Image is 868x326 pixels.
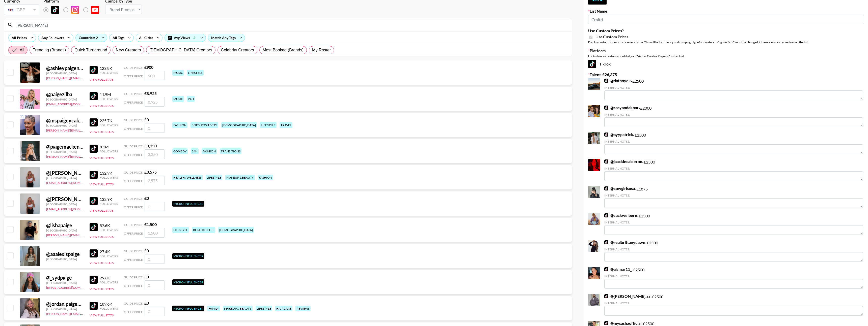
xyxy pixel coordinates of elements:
[90,235,114,239] button: View Full Stats
[90,302,98,310] img: TikTok
[604,240,863,262] div: - £ 2500
[604,193,863,197] div: Internal Notes:
[144,65,153,70] strong: £ 900
[588,48,864,53] label: Platform
[588,60,864,68] div: TikTok
[90,182,114,186] button: View Full Stats
[256,306,272,311] div: lifestyle
[124,171,143,174] span: Guide Price:
[187,96,195,102] div: 24h
[145,176,165,185] input: 3,575
[90,156,114,160] button: View Full Stats
[100,92,118,97] div: 11.9M
[46,281,84,285] div: [GEOGRAPHIC_DATA]
[604,240,645,245] a: @realbrittanydawn
[46,222,84,229] div: @ lishapaige_
[33,47,66,53] span: Trending (Brands)
[145,254,165,264] input: 0
[100,123,118,127] div: Followers
[145,202,165,211] input: 0
[223,306,253,311] div: makeup & beauty
[4,4,39,16] div: Currency is locked to GBP
[588,40,864,44] div: Display custom prices to list viewers. Note: This will lock currency and campaign type . Cannot b...
[208,34,245,42] div: Match Any Tags
[51,6,59,14] img: TikTok
[144,248,149,253] strong: £ 0
[588,60,596,68] img: TikTok
[604,78,631,83] a: @datboydk
[144,117,149,122] strong: £ 0
[46,65,84,71] div: @ ashleypaigenicholson
[191,122,218,128] div: body positivity
[144,301,149,305] strong: £ 0
[20,47,24,53] span: All
[144,91,157,96] strong: £ 8,925
[604,186,635,191] a: @cowgirlsosa
[604,321,608,325] img: TikTok
[90,145,98,153] img: TikTok
[100,202,118,206] div: Followers
[124,144,143,148] span: Guide Price:
[172,201,204,207] div: Micro-Influencer
[46,127,121,132] a: [PERSON_NAME][EMAIL_ADDRESS][DOMAIN_NAME]
[90,197,98,205] img: TikTok
[604,113,863,116] div: Internal Notes:
[124,249,143,253] span: Guide Price:
[124,92,143,96] span: Guide Price:
[172,96,184,102] div: music
[46,229,84,232] div: [GEOGRAPHIC_DATA]
[100,254,118,258] div: Followers
[43,5,103,15] div: List locked to TikTok.
[90,118,98,126] img: TikTok
[225,175,255,180] div: makeup & beauty
[192,227,215,233] div: relationship
[604,167,863,170] div: Internal Notes:
[46,144,84,150] div: @ paigemackenzie
[46,124,84,127] div: [GEOGRAPHIC_DATA]
[172,175,203,180] div: health / wellness
[604,106,608,110] img: TikTok
[110,34,125,42] div: All Tags
[90,223,98,231] img: TikTok
[100,249,118,254] div: 27.4K
[46,150,84,154] div: [GEOGRAPHIC_DATA]
[604,213,863,235] div: - £ 2500
[280,122,292,128] div: travel
[145,307,165,316] input: 0
[172,279,204,285] div: Micro-Influencer
[144,222,157,227] strong: £ 1,500
[46,257,84,261] div: [GEOGRAPHIC_DATA]
[124,66,143,70] span: Guide Price:
[604,294,863,316] div: - £ 2500
[46,311,121,316] a: [PERSON_NAME][EMAIL_ADDRESS][DOMAIN_NAME]
[9,34,28,42] div: All Prices
[172,227,189,233] div: lifestyle
[172,253,204,259] div: Micro-Influencer
[76,34,107,42] div: Countries: 2
[90,276,98,284] img: TikTok
[145,149,165,159] input: 3,350
[100,71,118,75] div: Followers
[46,154,121,158] a: [PERSON_NAME][EMAIL_ADDRESS][DOMAIN_NAME]
[90,261,114,265] button: View Full Stats
[46,75,121,80] a: [PERSON_NAME][EMAIL_ADDRESS][DOMAIN_NAME]
[206,175,222,180] div: lifestyle
[263,47,304,53] span: Most Booked (Brands)
[124,284,144,288] span: Offer Price:
[124,302,143,305] span: Guide Price:
[145,123,165,133] input: 0
[100,144,118,149] div: 8.1M
[100,228,118,232] div: Followers
[172,70,184,76] div: music
[90,104,114,108] button: View Full Stats
[588,9,864,14] label: List Name
[90,92,98,100] img: TikTok
[604,220,863,224] div: Internal Notes:
[100,302,118,307] div: 189.6K
[136,34,154,42] div: All Cities
[604,132,863,154] div: - £ 2500
[124,74,144,78] span: Offer Price:
[90,130,114,134] button: View Full Stats
[260,122,277,128] div: lifestyle
[90,78,114,81] button: View Full Stats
